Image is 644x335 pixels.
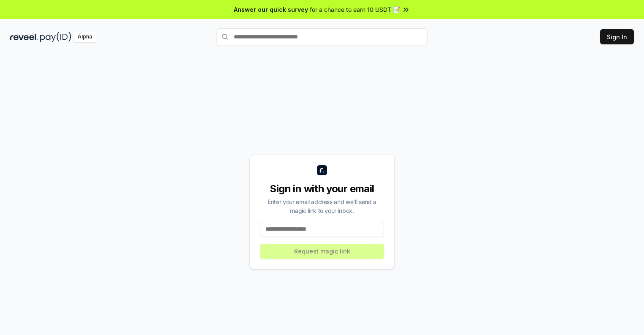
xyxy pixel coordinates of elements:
[600,29,634,44] button: Sign In
[40,32,71,42] img: pay_id
[260,197,384,215] div: Enter your email address and we’ll send a magic link to your inbox.
[10,32,38,42] img: reveel_dark
[73,32,97,42] div: Alpha
[234,5,308,14] span: Answer our quick survey
[260,182,384,196] div: Sign in with your email
[310,5,400,14] span: for a chance to earn 10 USDT 📝
[317,165,327,175] img: logo_small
